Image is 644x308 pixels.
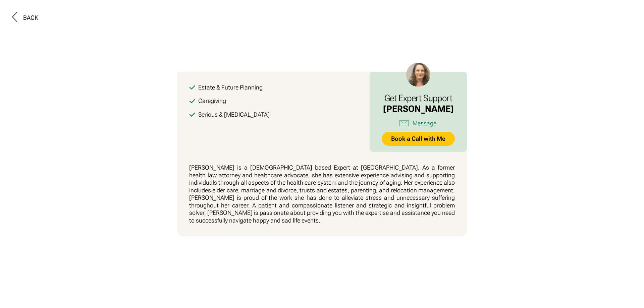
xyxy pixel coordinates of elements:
div: Back [23,14,38,22]
div: Estate & Future Planning [198,84,263,91]
a: Message [382,118,455,129]
a: Book a Call with Me [382,132,455,146]
div: Caregiving [198,97,226,105]
div: Serious & [MEDICAL_DATA] [198,111,270,119]
div: Message [413,120,436,127]
h3: Get Expert Support [383,93,454,104]
button: Back [12,12,38,24]
div: [PERSON_NAME] [383,104,454,115]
